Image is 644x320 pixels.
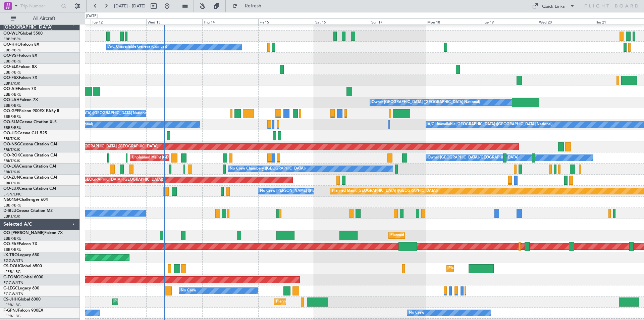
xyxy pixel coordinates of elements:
div: Unplanned Maint [GEOGRAPHIC_DATA]-[GEOGRAPHIC_DATA] [132,153,240,163]
a: EBKT/KJK [3,147,20,152]
div: Sat 16 [314,18,370,25]
div: Tue 12 [91,18,147,25]
div: [DATE] [86,13,98,19]
span: [DATE] - [DATE] [114,3,146,9]
span: OO-FAE [3,242,19,246]
a: OO-ZUNCessna Citation CJ4 [3,176,57,180]
div: Quick Links [542,3,565,10]
span: N604GF [3,198,19,202]
a: OO-AIEFalcon 7X [3,87,36,91]
a: EBKT/KJK [3,181,20,186]
span: OO-GPE [3,109,19,113]
a: EBBR/BRU [3,103,21,108]
input: Trip Number [20,1,59,11]
a: EGGW/LTN [3,258,23,263]
span: OO-ROK [3,153,20,157]
a: LFPB/LBG [3,303,21,308]
a: EGGW/LTN [3,280,23,285]
button: All Aircraft [7,13,73,24]
div: Tue 19 [482,18,538,25]
a: OO-HHOFalcon 8X [3,43,39,47]
a: OO-FAEFalcon 7X [3,242,37,246]
span: G-FOMO [3,275,20,279]
div: Wed 13 [146,18,202,25]
a: EBBR/BRU [3,48,21,53]
a: LFPB/LBG [3,314,21,319]
div: Planned Maint [GEOGRAPHIC_DATA] ([GEOGRAPHIC_DATA]) [53,142,158,152]
span: All Aircraft [17,16,71,21]
div: Owner [GEOGRAPHIC_DATA] ([GEOGRAPHIC_DATA] National) [372,97,480,107]
span: OO-JID [3,131,17,135]
a: OO-LAHFalcon 7X [3,98,38,102]
a: EBBR/BRU [3,114,21,119]
div: Planned Maint [GEOGRAPHIC_DATA] ([GEOGRAPHIC_DATA]) [332,186,438,196]
span: OO-WLP [3,32,20,36]
div: Fri 15 [258,18,314,25]
span: OO-VSF [3,54,19,58]
a: OO-FSXFalcon 7X [3,76,37,80]
div: Thu 14 [202,18,258,25]
span: OO-FSX [3,76,19,80]
span: OO-[PERSON_NAME] [3,231,44,235]
div: A/C Unavailable Geneva (Cointrin) [108,42,167,52]
span: OO-AIE [3,87,18,91]
a: G-LEGCLegacy 600 [3,286,39,290]
span: OO-NSG [3,142,20,146]
span: D-IBLU [3,209,16,213]
a: LFPB/LBG [3,269,21,274]
div: Mon 18 [426,18,482,25]
a: EBBR/BRU [3,236,21,241]
div: Planned Maint [GEOGRAPHIC_DATA] ([GEOGRAPHIC_DATA]) [448,264,554,274]
div: Unplanned Maint [GEOGRAPHIC_DATA] ([GEOGRAPHIC_DATA]) [53,175,163,185]
a: EBBR/BRU [3,92,21,97]
a: EGGW/LTN [3,291,23,296]
a: OO-WLPGlobal 5500 [3,32,43,36]
a: F-GPNJFalcon 900EX [3,309,43,313]
div: Sun 17 [370,18,426,25]
span: OO-HHO [3,43,21,47]
div: Owner [GEOGRAPHIC_DATA]-[GEOGRAPHIC_DATA] [428,153,518,163]
div: Wed 20 [538,18,594,25]
span: OO-LUX [3,187,19,191]
a: EBKT/KJK [3,170,20,175]
span: G-LEGC [3,286,18,290]
a: LFSN/ENC [3,192,22,197]
a: EBBR/BRU [3,247,21,252]
a: EBKT/KJK [3,81,20,86]
a: EBBR/BRU [3,37,21,42]
a: CS-JHHGlobal 6000 [3,298,41,302]
a: OO-LXACessna Citation CJ4 [3,165,56,169]
a: OO-NSGCessna Citation CJ4 [3,142,57,146]
a: EBBR/BRU [3,125,21,130]
a: OO-SLMCessna Citation XLS [3,120,57,124]
a: EBKT/KJK [3,158,20,164]
span: OO-LXA [3,165,19,169]
a: EBKT/KJK [3,214,20,219]
span: F-GPNJ [3,309,18,313]
div: No Crew [181,286,196,296]
div: No Crew Chambery ([GEOGRAPHIC_DATA]) [230,164,306,174]
a: CS-DOUGlobal 6500 [3,264,42,268]
div: No Crew [409,308,424,318]
span: OO-LAH [3,98,19,102]
span: LX-TRO [3,253,18,257]
div: No Crew [PERSON_NAME] ([PERSON_NAME]) [260,186,340,196]
a: D-IBLUCessna Citation M2 [3,209,53,213]
a: EBBR/BRU [3,59,21,64]
div: Planned Maint [GEOGRAPHIC_DATA] ([GEOGRAPHIC_DATA]) [114,297,220,307]
span: Refresh [239,4,267,8]
span: OO-SLM [3,120,19,124]
a: OO-VSFFalcon 8X [3,54,37,58]
a: N604GFChallenger 604 [3,198,48,202]
span: CS-JHH [3,298,18,302]
a: OO-[PERSON_NAME]Falcon 7X [3,231,63,235]
a: OO-ELKFalcon 8X [3,65,37,69]
a: LX-TROLegacy 650 [3,253,39,257]
div: A/C Unavailable [GEOGRAPHIC_DATA] ([GEOGRAPHIC_DATA] National) [428,120,552,130]
div: Planned Maint [GEOGRAPHIC_DATA] ([GEOGRAPHIC_DATA]) [276,297,382,307]
span: CS-DOU [3,264,19,268]
a: G-FOMOGlobal 6000 [3,275,43,279]
span: OO-ZUN [3,176,20,180]
div: No Crew [GEOGRAPHIC_DATA] ([GEOGRAPHIC_DATA] National) [36,108,149,119]
a: EBBR/BRU [3,70,21,75]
